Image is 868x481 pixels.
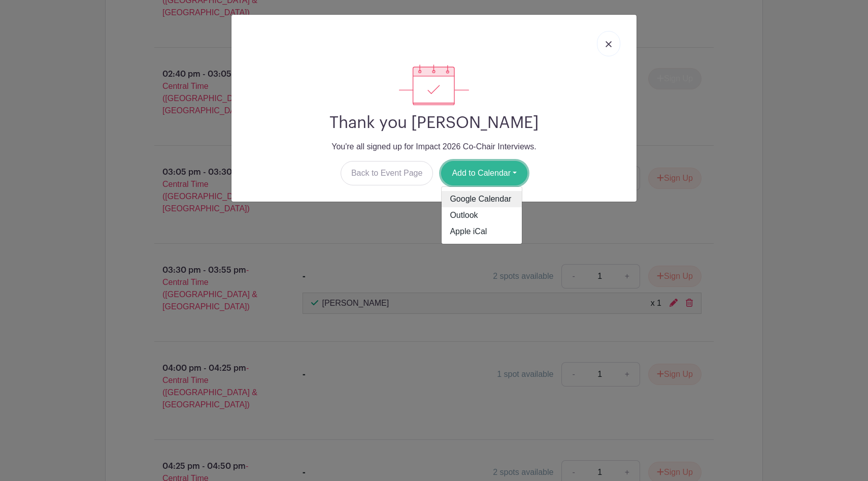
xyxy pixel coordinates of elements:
a: Apple iCal [442,223,522,240]
h2: Thank you [PERSON_NAME] [240,113,628,133]
a: Google Calendar [442,191,522,207]
button: Add to Calendar [441,161,527,185]
img: signup_complete-c468d5dda3e2740ee63a24cb0ba0d3ce5d8a4ecd24259e683200fb1569d990c8.svg [399,65,469,105]
img: close_button-5f87c8562297e5c2d7936805f587ecaba9071eb48480494691a3f1689db116b3.svg [606,41,612,47]
p: You're all signed up for Impact 2026 Co-Chair Interviews. [240,141,628,153]
a: Back to Event Page [341,161,433,185]
a: Outlook [442,207,522,223]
